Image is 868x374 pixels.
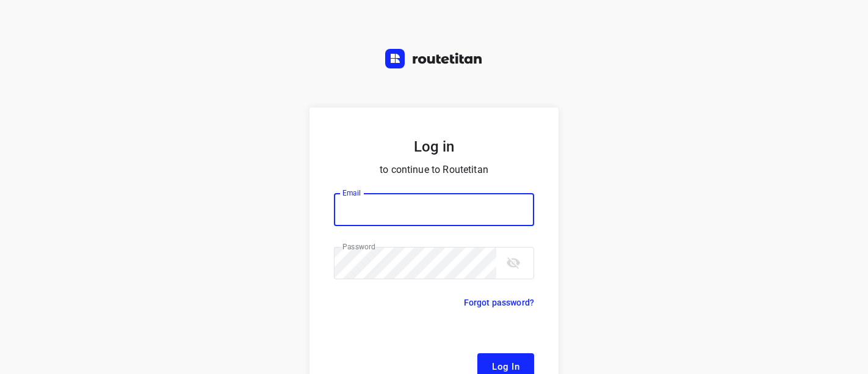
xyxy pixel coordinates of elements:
[334,161,534,178] p: to continue to Routetitan
[501,251,526,275] button: toggle password visibility
[464,295,534,310] p: Forgot password?
[385,49,483,68] img: Routetitan
[334,137,534,156] h5: Log in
